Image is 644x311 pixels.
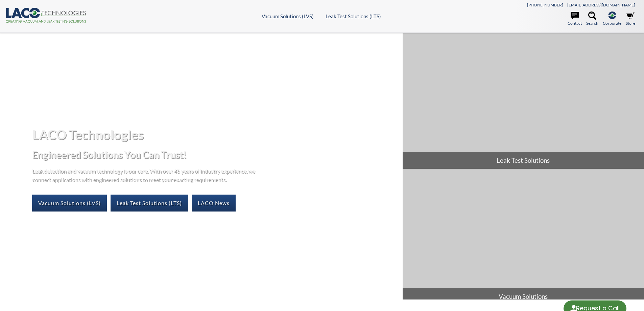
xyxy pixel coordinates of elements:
[568,12,582,26] a: Contact
[603,20,621,26] span: Corporate
[527,2,563,7] a: [PHONE_NUMBER]
[626,12,635,26] a: Store
[567,2,635,7] a: [EMAIL_ADDRESS][DOMAIN_NAME]
[326,13,381,19] a: Leak Test Solutions (LTS)
[403,33,644,169] a: Leak Test Solutions
[32,126,397,143] h1: LACO Technologies
[403,152,644,169] span: Leak Test Solutions
[192,195,236,212] a: LACO News
[586,12,598,26] a: Search
[403,169,644,305] a: Vacuum Solutions
[32,195,107,212] a: Vacuum Solutions (LVS)
[111,195,188,212] a: Leak Test Solutions (LTS)
[403,288,644,305] span: Vacuum Solutions
[32,149,397,161] h2: Engineered Solutions You Can Trust!
[262,13,314,19] a: Vacuum Solutions (LVS)
[32,166,259,184] p: Leak detection and vacuum technology is our core. With over 45 years of industry experience, we c...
